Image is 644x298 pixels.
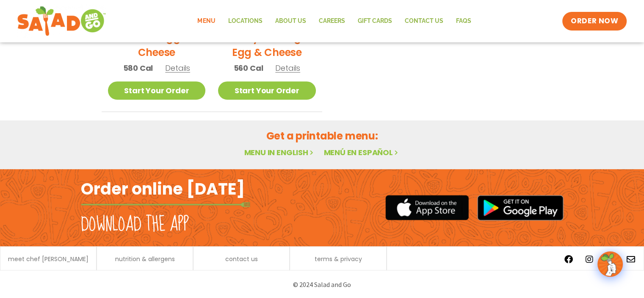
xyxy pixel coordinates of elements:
h2: Bacon, Egg & Cheese [108,30,206,60]
img: google_play [477,195,564,220]
p: © 2024 Salad and Go [85,279,559,290]
a: Contact Us [398,11,449,31]
nav: Menu [191,11,477,31]
span: Details [275,63,300,73]
a: nutrition & allergens [115,256,175,262]
a: ORDER NOW [562,12,627,31]
span: 580 Cal [123,62,153,74]
img: wpChatIcon [598,252,622,276]
a: Start Your Order [108,81,206,100]
img: fork [81,202,250,207]
a: Menú en español [323,147,400,158]
span: Details [165,63,190,73]
span: ORDER NOW [571,16,618,26]
a: meet chef [PERSON_NAME] [8,256,88,262]
a: terms & privacy [314,256,362,262]
h2: Turkey Sausage, Egg & Cheese [218,30,316,60]
img: appstore [385,194,469,221]
a: Menu in English [244,147,315,158]
h2: Order online [DATE] [81,178,245,199]
a: Start Your Order [218,81,316,100]
h2: Get a printable menu: [102,128,543,143]
a: GIFT CARDS [351,11,398,31]
a: contact us [225,256,258,262]
span: 560 Cal [234,62,263,74]
a: About Us [268,11,312,31]
a: Locations [221,11,268,31]
a: Menu [191,11,221,31]
img: new-SAG-logo-768×292 [17,4,106,38]
a: FAQs [449,11,477,31]
h2: Download the app [81,213,189,237]
a: Careers [312,11,351,31]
